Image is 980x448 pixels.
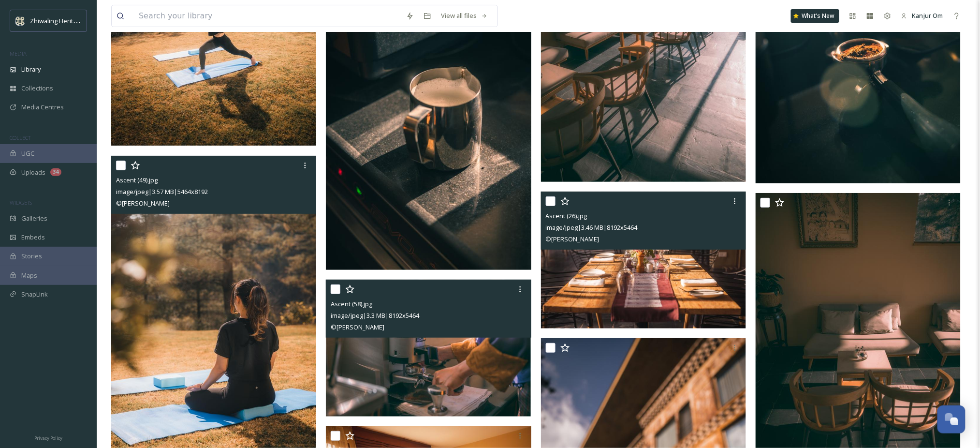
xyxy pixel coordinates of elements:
span: WIDGETS [10,199,32,206]
span: Embeds [21,233,45,242]
span: Stories [21,252,42,261]
a: View all files [436,6,493,25]
span: Library [21,65,41,74]
span: UGC [21,149,34,158]
input: Search your library [134,5,401,27]
span: © [PERSON_NAME] [546,235,600,243]
span: Collections [21,84,53,93]
span: Ascent (49).jpg [116,176,158,184]
span: Privacy Policy [34,435,62,441]
a: Kanjur Om [896,6,948,25]
span: image/jpeg | 3.46 MB | 8192 x 5464 [546,223,638,232]
span: Ascent (58).jpg [331,299,372,308]
span: MEDIA [10,50,27,57]
span: Ascent (26).jpg [546,211,587,220]
a: Privacy Policy [34,432,62,443]
span: Kanjur Om [912,11,943,20]
img: Ascent (58).jpg [326,280,531,417]
span: © [PERSON_NAME] [116,199,170,208]
span: © [PERSON_NAME] [331,323,384,331]
span: Uploads [21,168,45,177]
span: Zhiwaling Heritage [30,16,84,25]
span: Maps [21,271,37,280]
span: Galleries [21,214,47,223]
span: SnapLink [21,290,48,299]
img: Screenshot%202025-04-29%20at%2011.05.50.png [15,16,25,26]
div: 34 [50,168,61,176]
button: Open Chat [937,405,965,433]
img: Ascent (26).jpg [541,192,746,329]
span: image/jpeg | 3.3 MB | 8192 x 5464 [331,311,419,320]
a: What's New [791,9,839,23]
span: Media Centres [21,103,64,112]
span: COLLECT [10,134,30,141]
span: image/jpeg | 3.57 MB | 5464 x 8192 [116,187,208,196]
